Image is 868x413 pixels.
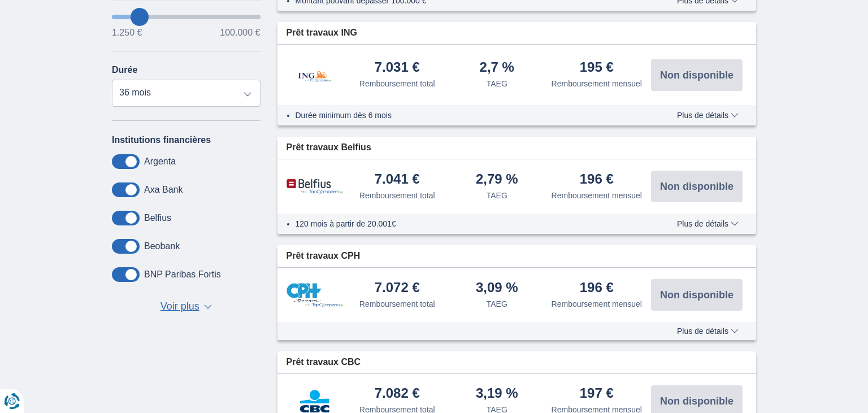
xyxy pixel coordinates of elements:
label: Axa Bank [144,185,183,195]
span: Prêt travaux ING [287,27,357,40]
span: Plus de détails [677,111,739,119]
button: Plus de détails [669,219,747,228]
div: 197 € [580,386,614,402]
label: Durée [112,65,137,75]
div: Remboursement total [359,190,435,201]
div: Remboursement total [359,78,435,89]
button: Non disponible [651,59,743,91]
span: Voir plus [160,299,199,314]
div: TAEG [487,298,507,310]
li: Durée minimum dès 6 mois [296,110,644,121]
div: Remboursement mensuel [552,78,642,89]
div: 195 € [580,60,614,76]
li: 120 mois à partir de 20.001€ [296,218,644,229]
label: Belfius [144,213,171,223]
span: 1.250 € [112,28,142,37]
span: Non disponible [660,290,734,300]
button: Voir plus ▼ [157,299,215,315]
button: Non disponible [651,279,743,311]
label: Institutions financières [112,135,211,145]
span: 100.000 € [220,28,260,37]
div: 7.082 € [375,386,420,402]
input: wantToBorrow [112,15,261,19]
label: Beobank [144,241,180,251]
div: TAEG [487,78,507,89]
button: Plus de détails [669,327,747,336]
div: 2,7 % [480,60,514,76]
div: 7.041 € [375,172,420,188]
label: Argenta [144,156,176,167]
div: 196 € [580,172,614,188]
img: pret personnel CPH Banque [287,283,343,307]
span: Non disponible [660,181,734,192]
div: Remboursement total [359,298,435,310]
div: 196 € [580,281,614,296]
div: 3,19 % [476,386,518,402]
span: Prêt travaux Belfius [287,141,371,154]
img: pret personnel Belfius [287,179,343,195]
div: Remboursement mensuel [552,190,642,201]
div: 2,79 % [476,172,518,188]
div: Remboursement mensuel [552,298,642,310]
span: Prêt travaux CPH [287,250,361,263]
img: pret personnel ING [287,56,343,94]
div: 3,09 % [476,281,518,296]
button: Plus de détails [669,111,747,120]
span: Non disponible [660,70,734,80]
span: ▼ [204,305,212,309]
div: TAEG [487,190,507,201]
span: Plus de détails [677,327,739,335]
label: BNP Paribas Fortis [144,269,221,280]
span: Prêt travaux CBC [287,356,361,369]
button: Non disponible [651,171,743,202]
span: Non disponible [660,396,734,406]
span: Plus de détails [677,220,739,228]
div: 7.031 € [375,60,420,76]
div: 7.072 € [375,281,420,296]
